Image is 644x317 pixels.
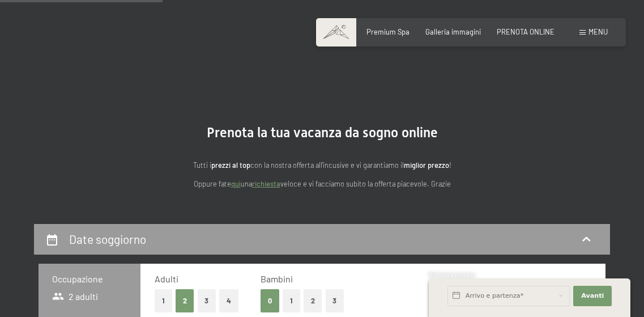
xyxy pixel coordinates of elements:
span: Richiesta express [429,272,475,278]
h2: Date soggiorno [69,232,146,246]
span: Adulti [155,273,178,284]
span: Avanti [581,291,604,301]
h3: Occupazione [52,273,127,285]
button: 0 [261,289,279,312]
button: 2 [304,289,322,312]
button: 3 [326,289,344,312]
button: Avanti [573,286,612,306]
strong: miglior prezzo [404,160,449,170]
span: Menu [588,27,608,36]
a: PRENOTA ONLINE [497,27,555,36]
button: 2 [176,289,194,312]
a: Galleria immagini [425,27,481,36]
a: quì [231,179,241,188]
a: richiesta [252,179,280,188]
a: Premium Spa [366,27,410,36]
span: Bambini [261,273,293,284]
button: 1 [283,289,300,312]
span: 2 adulti [52,290,98,303]
button: 4 [219,289,238,312]
strong: prezzi al top [211,160,250,170]
span: Prenota la tua vacanza da sogno online [207,125,438,141]
p: Oppure fate una veloce e vi facciamo subito la offerta piacevole. Grazie [96,178,549,189]
button: 3 [198,289,216,312]
button: 1 [155,289,172,312]
p: Tutti i con la nostra offerta all'incusive e vi garantiamo il ! [96,159,549,171]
